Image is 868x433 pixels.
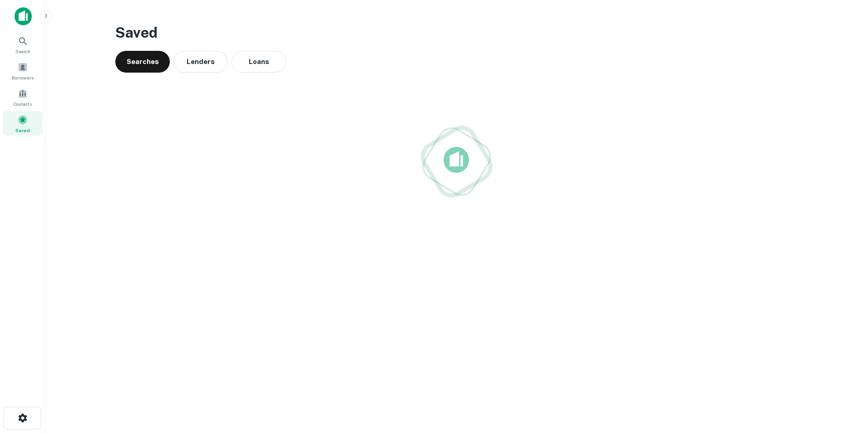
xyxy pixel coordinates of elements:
span: Contacts [14,100,32,108]
a: Search [3,32,43,57]
a: Contacts [3,85,43,109]
button: Lenders [173,51,228,73]
span: Search [15,48,30,55]
a: Saved [3,111,43,136]
a: Borrowers [3,59,43,83]
h3: Saved [115,22,798,44]
button: Loans [232,51,286,73]
span: Saved [15,127,30,134]
iframe: Chat Widget [823,360,868,404]
span: Borrowers [12,74,34,81]
button: Searches [115,51,170,73]
img: capitalize-icon.png [15,7,32,25]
